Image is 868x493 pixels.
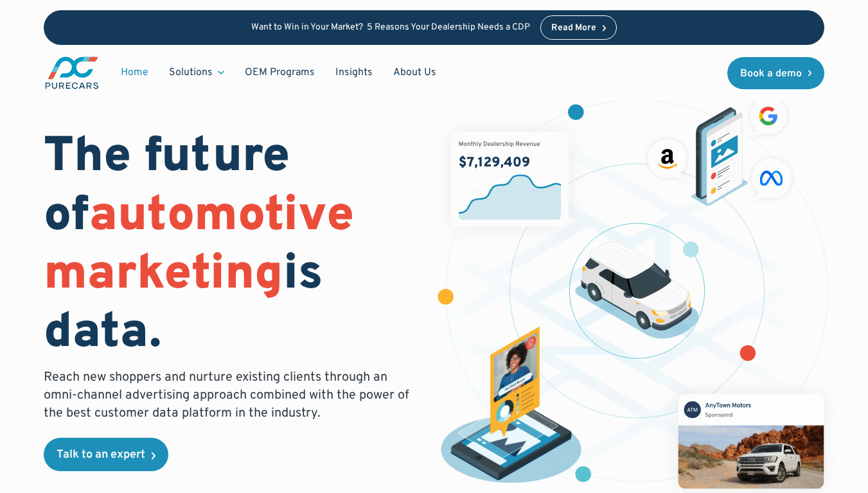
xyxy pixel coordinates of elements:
[159,60,235,85] div: Solutions
[44,186,354,306] span: automotive marketing
[551,24,596,33] div: Read More
[44,438,168,471] a: Talk to an expert
[44,55,100,91] img: purecars logo
[44,368,419,422] p: Reach new shoppers and nurture existing clients through an omni-channel advertising approach comb...
[57,449,145,461] div: Talk to an expert
[642,92,797,206] img: ads on social media and advertising partners
[383,60,447,85] a: About Us
[727,57,825,89] a: Book a demo
[111,60,159,85] a: Home
[44,55,100,91] a: main
[169,65,213,80] div: Solutions
[430,327,592,487] img: persona of a buyer
[44,129,419,363] h1: The future of is data.
[251,22,530,33] p: Want to Win in Your Market? 5 Reasons Your Dealership Needs a CDP
[235,60,325,85] a: OEM Programs
[540,15,617,40] a: Read More
[451,132,569,226] img: chart showing monthly dealership revenue of $7m
[740,69,802,79] div: Book a demo
[325,60,383,85] a: Insights
[575,241,699,339] img: illustration of a vehicle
